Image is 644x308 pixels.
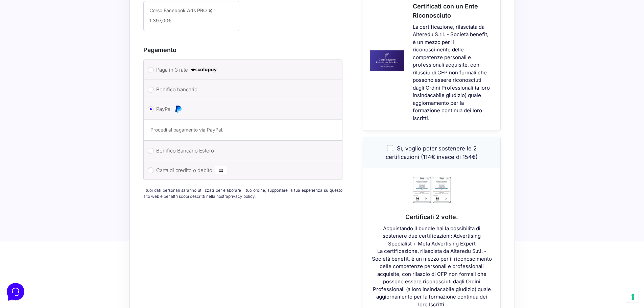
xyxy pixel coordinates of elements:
[143,45,343,54] h3: Pagamento
[387,145,393,151] input: Sì, voglio poter sostenere le 2 certificazioni (114€ invece di 154€)
[156,65,328,75] label: Paga in 3 rate
[143,187,343,199] p: I tuoi dati personali saranno utilizzati per elaborare il tuo ordine, supportare la tua esperienz...
[363,50,404,71] img: Schermata-2023-01-03-alle-15.10.31-300x181.png
[386,145,478,160] span: Sì, voglio poter sostenere le 2 certificazioni (114€ invece di 154€)
[627,291,639,303] button: Le tue preferenze relative al consenso per le tecnologie di tracciamento
[5,217,47,233] button: Home
[44,61,100,66] span: Inizia una conversazione
[47,217,89,233] button: Messaggi
[20,227,32,233] p: Home
[190,66,217,74] img: scalapay-logo-black.png
[88,217,130,233] button: Aiuto
[19,11,33,16] div: v 4.0.25
[156,85,328,95] label: Bonifico bancario
[28,39,33,45] img: tab_domain_overview_orange.svg
[11,38,24,51] img: dark
[405,213,458,220] span: Certificati 2 volte.
[413,23,492,122] p: La certificazione, rilasciata da Alteredu S.r.l. - Società benefit, è un mezzo per il riconoscime...
[15,98,111,105] input: Cerca un articolo...
[150,126,336,134] p: Procedi al pagamento via PayPal.
[22,38,35,51] img: dark
[18,18,76,23] div: Dominio: [DOMAIN_NAME]
[72,84,124,89] a: Apri Centro Assistenza
[149,7,207,13] span: Corso Facebook Ads PRO
[11,27,57,32] span: Le tue conversazioni
[215,166,227,174] img: Carta di credito o debito
[143,206,343,224] iframe: PayPal
[5,282,26,302] iframe: Customerly Messenger Launcher
[228,194,255,199] a: privacy policy
[412,176,451,210] img: Schermata-2024-04-18-alle-14.36.41-300x208.png
[156,104,328,114] label: PayPal
[174,105,182,113] img: PayPal
[32,38,46,51] img: dark
[11,84,53,89] span: Trova una risposta
[11,57,124,70] button: Inizia una conversazione
[58,227,77,233] p: Messaggi
[35,40,52,44] div: Dominio
[11,18,16,23] img: website_grey.svg
[68,39,73,45] img: tab_keywords_by_traffic_grey.svg
[75,40,112,44] div: Keyword (traffico)
[5,5,114,16] h2: Ciao da Marketers 👋
[156,146,328,156] label: Bonifico Bancario Estero
[11,11,16,16] img: logo_orange.svg
[104,227,114,233] p: Aiuto
[149,18,171,23] span: 1.397,00
[413,3,478,19] span: Certificati con un Ente Riconosciuto
[168,18,171,23] span: €
[214,7,216,13] span: 1
[156,165,328,175] label: Carta di credito o debito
